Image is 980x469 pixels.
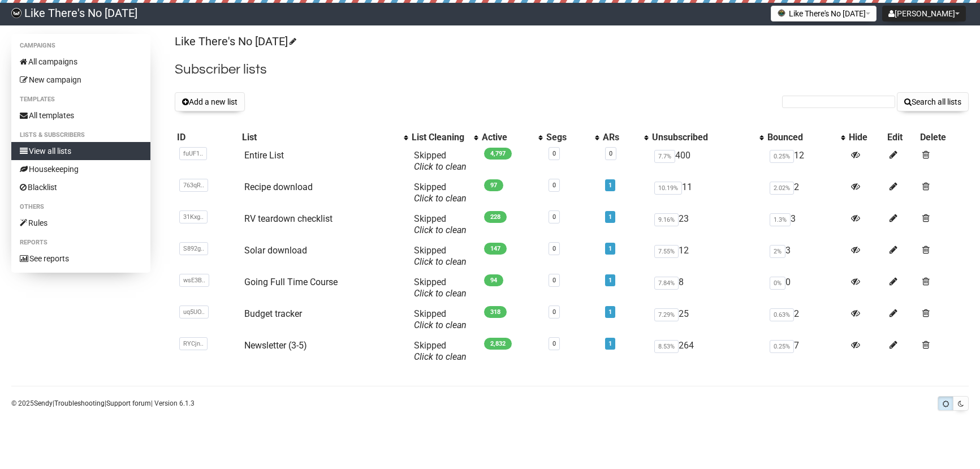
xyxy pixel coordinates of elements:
[244,245,307,256] a: Solar download
[179,242,208,255] span: S892g..
[414,340,467,362] span: Skipped
[11,93,150,106] li: Templates
[414,288,467,299] a: Click to clean
[179,210,208,223] span: 31Kxg..
[650,272,765,304] td: 8
[414,225,467,235] a: Click to clean
[765,304,847,335] td: 2
[552,340,556,347] a: 0
[414,213,467,235] span: Skipped
[608,308,612,316] a: 1
[765,272,847,304] td: 0
[482,132,533,143] div: Active
[412,132,468,143] div: List Cleaning
[608,182,612,189] a: 1
[11,8,21,18] img: 3bb7e7a1549464c9148d539ecd0c5592
[244,308,302,319] a: Budget tracker
[244,277,338,287] a: Going Full Time Course
[179,337,208,350] span: RYCjn..
[11,160,150,178] a: Housekeeping
[770,150,794,163] span: 0.25%
[11,71,150,89] a: New campaign
[11,249,150,268] a: See reports
[601,130,650,145] th: ARs: No sort applied, activate to apply an ascending sort
[11,106,150,124] a: All templates
[179,274,209,287] span: wsE3B..
[552,182,556,189] a: 0
[552,245,556,252] a: 0
[414,150,467,172] span: Skipped
[920,132,966,143] div: Delete
[650,130,765,145] th: Unsubscribed: No sort applied, activate to apply an ascending sort
[777,8,786,18] img: 1.png
[244,340,307,351] a: Newsletter (3-5)
[650,177,765,209] td: 11
[54,399,105,407] a: Troubleshooting
[11,128,150,142] li: Lists & subscribers
[244,213,333,224] a: RV teardown checklist
[765,130,847,145] th: Bounced: No sort applied, activate to apply an ascending sort
[414,308,467,330] span: Skipped
[480,130,544,145] th: Active: No sort applied, activate to apply an ascending sort
[650,240,765,272] td: 12
[608,277,612,284] a: 1
[11,214,150,232] a: Rules
[770,182,794,195] span: 2.02%
[771,6,877,21] button: Like There's No [DATE]
[414,351,467,362] a: Click to clean
[765,177,847,209] td: 2
[608,245,612,252] a: 1
[414,320,467,330] a: Click to clean
[484,148,512,160] span: 4,797
[650,209,765,240] td: 23
[652,132,754,143] div: Unsubscribed
[175,59,969,80] h2: Subscriber lists
[11,178,150,196] a: Blacklist
[414,245,467,267] span: Skipped
[11,397,195,410] p: © 2025 | | | Version 6.1.3
[244,182,313,192] a: Recipe download
[484,211,507,223] span: 228
[654,277,679,290] span: 7.84%
[897,92,969,111] button: Search all lists
[654,308,679,321] span: 7.29%
[765,209,847,240] td: 3
[552,213,556,221] a: 0
[11,39,150,53] li: Campaigns
[484,243,507,255] span: 147
[770,277,785,290] span: 0%
[240,130,409,145] th: List: No sort applied, activate to apply an ascending sort
[887,132,916,143] div: Edit
[765,240,847,272] td: 3
[770,245,785,258] span: 2%
[767,132,835,143] div: Bounced
[546,132,589,143] div: Segs
[654,150,675,163] span: 7.7%
[885,130,918,145] th: Edit: No sort applied, sorting is disabled
[608,213,612,221] a: 1
[179,306,209,319] span: uq5UO..
[34,399,53,407] a: Sendy
[882,6,966,21] button: [PERSON_NAME]
[654,245,679,258] span: 7.55%
[11,53,150,71] a: All campaigns
[603,132,639,143] div: ARs
[414,256,467,267] a: Click to clean
[414,277,467,299] span: Skipped
[552,308,556,316] a: 0
[484,338,512,350] span: 2,832
[770,308,794,321] span: 0.63%
[484,306,507,318] span: 318
[770,213,791,226] span: 1.3%
[179,147,207,160] span: fuUF1..
[414,161,467,172] a: Click to clean
[11,142,150,160] a: View all lists
[650,335,765,367] td: 264
[650,145,765,177] td: 400
[244,150,284,161] a: Entire List
[552,277,556,284] a: 0
[849,132,883,143] div: Hide
[770,340,794,353] span: 0.25%
[654,340,679,353] span: 8.53%
[608,340,612,347] a: 1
